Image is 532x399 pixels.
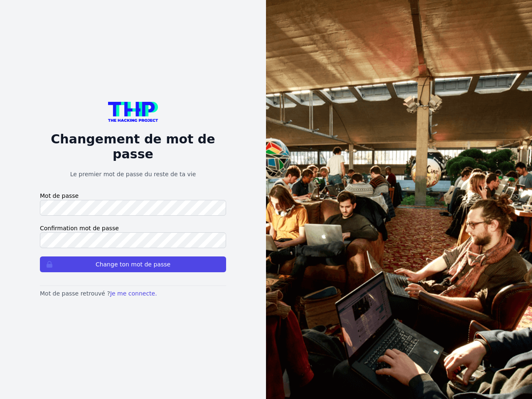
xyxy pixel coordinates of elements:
label: Confirmation mot de passe [40,224,226,232]
h2: Changement de mot de passe [40,132,226,162]
a: Je me connecte. [110,290,157,297]
img: logo [108,102,158,122]
p: Le premier mot de passe du reste de ta vie [40,170,226,178]
p: Mot de passe retrouvé ? [40,289,226,298]
label: Mot de passe [40,192,226,200]
button: Change ton mot de passe [40,256,226,272]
